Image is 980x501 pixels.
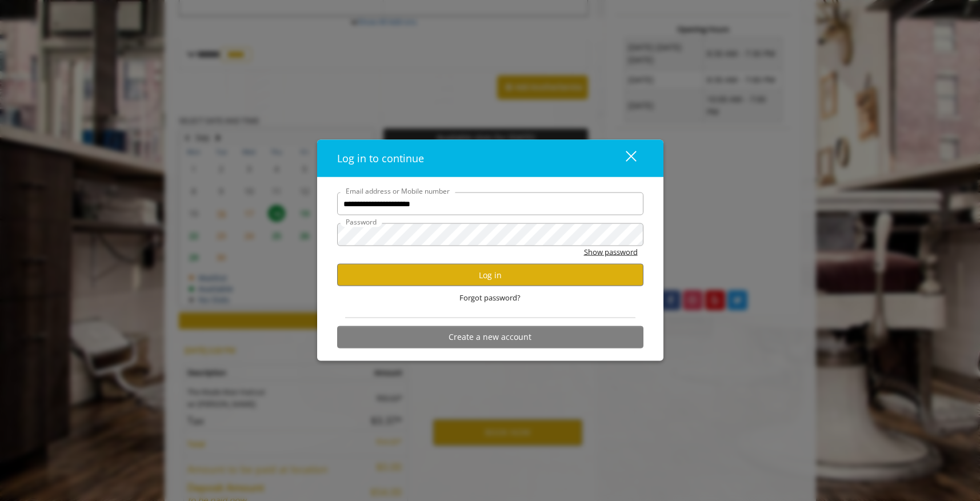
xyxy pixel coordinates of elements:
[337,151,424,165] span: Log in to continue
[340,186,455,197] label: Email address or Mobile number
[337,193,643,215] input: Email address or Mobile number
[584,246,638,258] button: Show password
[459,292,521,304] span: Forgot password?
[605,147,643,170] button: close dialog
[613,150,635,167] div: close dialog
[337,326,643,348] button: Create a new account
[337,264,643,286] button: Log in
[340,217,382,227] label: Password
[337,223,643,246] input: Password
